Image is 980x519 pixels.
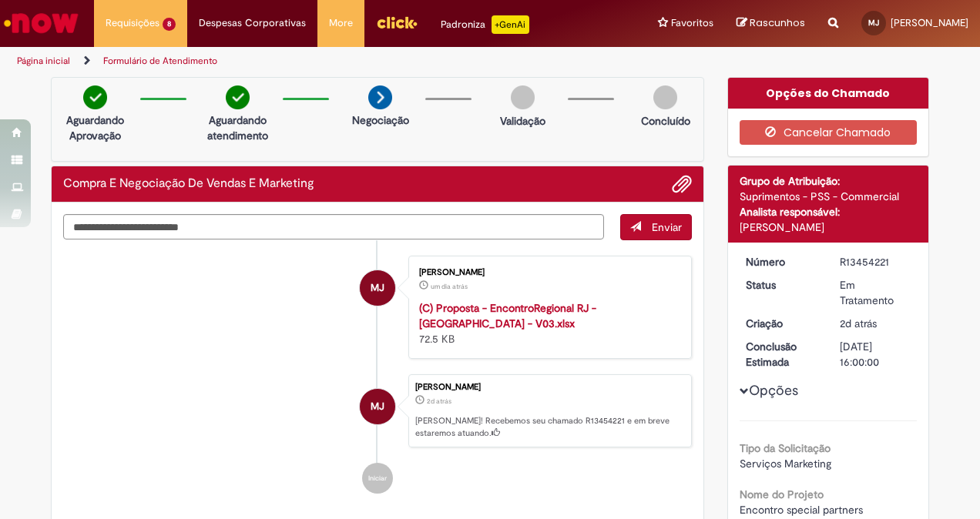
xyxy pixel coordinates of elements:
[891,16,968,29] span: [PERSON_NAME]
[734,277,829,293] dt: Status
[427,397,451,406] span: 2d atrás
[63,374,692,448] li: Maria Luiza Ribeiro Jose
[737,16,805,31] a: Rascunhos
[226,85,250,109] img: check-circle-green.png
[750,15,805,30] span: Rascunhos
[431,282,468,291] time: 28/08/2025 09:10:36
[734,254,829,270] dt: Número
[728,78,929,109] div: Opções do Chamado
[740,219,918,235] div: [PERSON_NAME]
[427,397,451,406] time: 27/08/2025 18:55:34
[671,15,713,31] span: Favoritos
[360,270,395,306] div: Maria Luiza Ribeiro Jose
[740,457,831,470] span: Serviços Marketing
[419,268,676,277] div: [PERSON_NAME]
[840,316,877,330] time: 27/08/2025 18:55:34
[431,282,468,291] span: um dia atrás
[376,11,418,34] img: click_logo_yellow_360x200.png
[734,316,829,331] dt: Criação
[840,339,911,370] div: [DATE] 16:00:00
[163,18,176,31] span: 8
[840,254,911,270] div: R13454221
[106,15,159,31] span: Requisições
[840,277,911,308] div: Em Tratamento
[352,112,409,128] p: Negociação
[840,316,911,331] div: 27/08/2025 18:55:34
[740,204,918,219] div: Analista responsável:
[371,270,384,306] span: MJ
[641,113,690,129] p: Concluído
[419,301,596,330] a: (C) Proposta - EncontroRegional RJ - [GEOGRAPHIC_DATA] - V03.xlsx
[740,173,918,189] div: Grupo de Atribuição:
[58,112,133,143] p: Aguardando Aprovação
[740,120,918,145] button: Cancelar Chamado
[740,441,831,455] b: Tipo da Solicitação
[419,300,676,347] div: 72.5 KB
[415,383,683,392] div: [PERSON_NAME]
[740,503,863,517] span: Encontro special partners
[371,388,384,425] span: MJ
[368,85,392,109] img: arrow-next.png
[740,189,918,204] div: Suprimentos - PSS - Commercial
[415,415,683,439] p: [PERSON_NAME]! Recebemos seu chamado R13454221 e em breve estaremos atuando.
[329,15,353,31] span: More
[83,85,107,109] img: check-circle-green.png
[63,177,314,191] h2: Compra E Negociação De Vendas E Marketing Histórico de tíquete
[17,55,70,67] a: Página inicial
[2,8,81,39] img: ServiceNow
[672,174,692,194] button: Adicionar anexos
[200,112,275,143] p: Aguardando atendimento
[653,85,677,109] img: img-circle-grey.png
[103,55,217,67] a: Formulário de Atendimento
[652,220,682,234] span: Enviar
[12,47,642,75] ul: Trilhas de página
[441,15,529,34] div: Padroniza
[199,15,306,31] span: Despesas Corporativas
[63,214,604,239] textarea: Digite sua mensagem aqui...
[63,240,692,510] ul: Histórico de tíquete
[500,113,545,129] p: Validação
[740,487,824,501] b: Nome do Projeto
[511,85,535,109] img: img-circle-grey.png
[360,389,395,424] div: Maria Luiza Ribeiro Jose
[868,18,879,28] span: MJ
[492,15,529,34] p: +GenAi
[734,339,829,370] dt: Conclusão Estimada
[840,316,877,330] span: 2d atrás
[620,214,692,240] button: Enviar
